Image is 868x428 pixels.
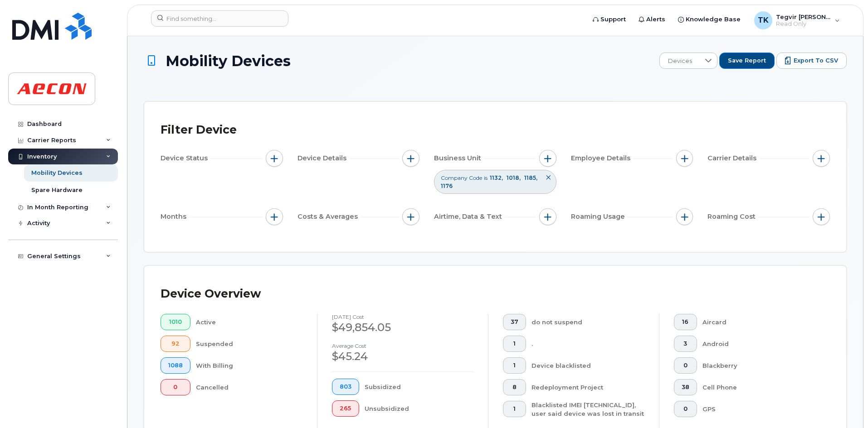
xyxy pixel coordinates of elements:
span: 8 [511,384,518,391]
div: Android [702,336,816,352]
div: Active [196,314,303,330]
span: 1 [511,405,518,413]
span: 92 [168,340,183,347]
span: 0 [682,405,689,413]
span: Roaming Cost [707,212,758,221]
span: 1010 [168,318,183,326]
span: 0 [168,384,183,391]
span: Mobility Devices [166,53,291,69]
div: Filter Device [161,118,237,142]
div: Cancelled [196,379,303,395]
span: 16 [682,318,689,326]
button: 0 [674,357,697,374]
span: 37 [511,318,518,326]
div: Subsidized [365,379,474,395]
span: Business Unit [434,154,484,163]
span: 1 [511,340,518,347]
button: 3 [674,336,697,352]
span: is [484,174,488,182]
button: 0 [674,401,697,417]
div: Device blacklisted [532,357,645,374]
button: 37 [503,314,526,330]
button: 8 [503,379,526,395]
span: Save Report [728,57,766,65]
div: Unsubsidized [365,400,474,417]
span: 803 [340,383,351,390]
div: Device Overview [161,282,261,306]
button: 803 [332,379,359,395]
span: Device Status [161,154,210,163]
button: 92 [161,336,190,352]
div: $49,854.05 [332,320,473,335]
div: $45.24 [332,349,473,364]
span: Devices [660,53,700,69]
span: 265 [340,405,351,412]
div: Suspended [196,336,303,352]
button: Save Report [719,53,775,69]
button: 1 [503,336,526,352]
span: 0 [682,362,689,369]
span: Carrier Details [707,154,759,163]
div: Blacklisted IMEI [TECHNICAL_ID], user said device was lost in transit [532,401,645,418]
span: 1132 [490,174,504,181]
span: 38 [682,384,689,391]
h4: [DATE] cost [332,314,473,320]
div: Aircard [702,314,816,330]
button: 265 [332,400,359,417]
span: 3 [682,340,689,347]
div: With Billing [196,357,303,374]
button: Export to CSV [776,53,847,69]
div: . [532,336,645,352]
button: 1010 [161,314,190,330]
div: GPS [702,401,816,417]
div: Redeployment Project [532,379,645,395]
span: Employee Details [571,154,633,163]
button: 0 [161,379,190,395]
span: Export to CSV [794,57,838,65]
button: 1 [503,401,526,417]
button: 38 [674,379,697,395]
span: 1088 [168,362,183,369]
div: Blackberry [702,357,816,374]
span: Device Details [297,154,349,163]
button: 1 [503,357,526,374]
span: 1185 [524,174,537,181]
span: Costs & Averages [297,212,361,221]
span: 1176 [441,183,453,189]
span: Roaming Usage [571,212,628,221]
button: 16 [674,314,697,330]
span: 1 [511,362,518,369]
span: Airtime, Data & Text [434,212,505,221]
div: Cell Phone [702,379,816,395]
button: 1088 [161,357,190,374]
span: Months [161,212,189,221]
h4: Average cost [332,343,473,349]
div: do not suspend [532,314,645,330]
span: 1018 [507,174,522,181]
span: Company Code [441,174,482,182]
